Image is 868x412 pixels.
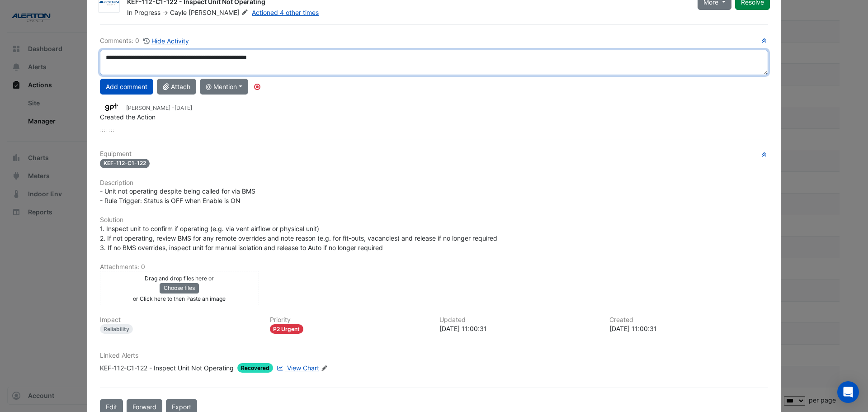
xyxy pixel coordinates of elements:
[100,263,768,271] h6: Attachments: 0
[160,283,199,293] button: Choose files
[100,225,497,251] span: 1. Inspect unit to confirm if operating (e.g. via vent airflow or physical unit) 2. If not operat...
[100,102,123,112] img: GPT Retail
[100,79,153,95] button: Add comment
[252,9,319,16] a: Actioned 4 other times
[321,365,328,372] fa-icon: Edit Linked Alerts
[175,104,192,111] span: 2025-09-03 11:00:31
[100,159,150,168] span: KEF-112-C1-122
[100,179,768,187] h6: Description
[439,324,599,333] div: [DATE] 11:00:31
[609,324,769,333] div: [DATE] 11:00:31
[253,83,261,91] div: Tooltip anchor
[237,363,273,373] span: Recovered
[287,364,319,372] span: View Chart
[100,150,768,158] h6: Equipment
[126,104,192,112] small: [PERSON_NAME] -
[439,316,599,324] h6: Updated
[100,36,189,46] div: Comments: 0
[270,316,429,324] h6: Priority
[100,316,259,324] h6: Impact
[275,363,319,373] a: View Chart
[133,295,226,302] small: or Click here to then Paste an image
[100,187,255,204] span: - Unit not operating despite being called for via BMS - Rule Trigger: Status is OFF when Enable i...
[143,36,189,46] button: Hide Activity
[127,9,160,16] span: In Progress
[145,275,214,282] small: Drag and drop files here or
[200,79,248,95] button: @ Mention
[100,363,234,373] div: KEF-112-C1-122 - Inspect Unit Not Operating
[189,8,250,17] span: [PERSON_NAME]
[100,216,768,224] h6: Solution
[270,324,304,334] div: P2 Urgent
[157,79,196,95] button: Attach
[170,9,187,16] span: Cayle
[162,9,168,16] span: ->
[609,316,769,324] h6: Created
[100,352,768,360] h6: Linked Alerts
[100,324,133,334] div: Reliability
[837,381,859,403] div: Open Intercom Messenger
[100,113,156,121] span: Created the Action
